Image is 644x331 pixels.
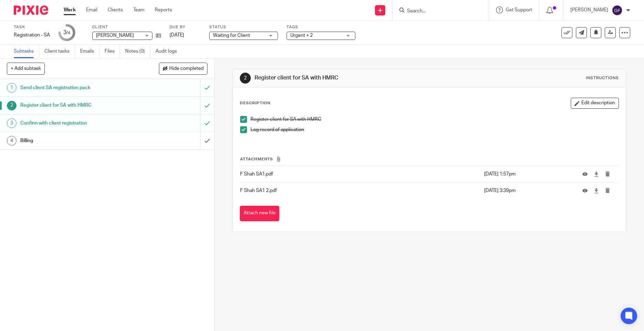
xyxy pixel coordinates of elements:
[240,171,481,178] p: F Shah SA1.pdf
[14,32,50,39] div: Registration - SA
[96,33,134,38] span: [PERSON_NAME]
[14,6,48,15] img: Pixie
[240,157,273,161] span: Attachments
[14,24,50,30] label: Task
[213,33,250,38] span: Waiting for Client
[7,63,45,74] button: + Add subtask
[133,7,144,13] a: Team
[63,29,70,36] div: 3
[406,8,468,14] input: Search
[250,126,619,133] p: Log record of application
[612,5,623,16] img: svg%3E
[7,118,17,128] div: 3
[20,118,136,128] h1: Confirm with client registration
[594,171,599,178] a: Download
[287,24,355,30] label: Tags
[240,100,270,106] p: Description
[92,24,161,30] label: Client
[159,63,207,74] button: Hide completed
[20,100,136,110] h1: Register client for SA with HMRC
[155,7,172,13] a: Reports
[64,7,76,13] a: Work
[20,83,136,93] h1: Send client SA registration pack
[570,7,608,13] p: [PERSON_NAME]
[594,187,599,194] a: Download
[586,75,619,81] div: Instructions
[240,206,279,221] button: Attach new file
[240,187,481,194] p: F Shah SA1 2.pdf
[169,66,204,72] span: Hide completed
[80,45,99,58] a: Emails
[108,7,123,13] a: Clients
[20,136,136,146] h1: Billing
[86,7,97,13] a: Email
[66,31,70,35] small: /4
[571,98,619,109] button: Edit description
[170,24,201,30] label: Due by
[7,83,17,93] div: 1
[125,45,150,58] a: Notes (0)
[484,171,572,178] p: [DATE] 1:57pm
[170,33,184,38] span: [DATE]
[44,45,75,58] a: Client tasks
[506,8,532,12] span: Get Support
[7,101,17,110] div: 2
[14,45,39,58] a: Subtasks
[209,24,278,30] label: Status
[155,45,182,58] a: Audit logs
[484,187,572,194] p: [DATE] 3:39pm
[7,136,17,146] div: 4
[250,116,619,123] p: Register client for SA with HMRC
[240,73,251,84] div: 2
[105,45,120,58] a: Files
[290,33,313,38] span: Urgent + 2
[255,74,444,82] h1: Register client for SA with HMRC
